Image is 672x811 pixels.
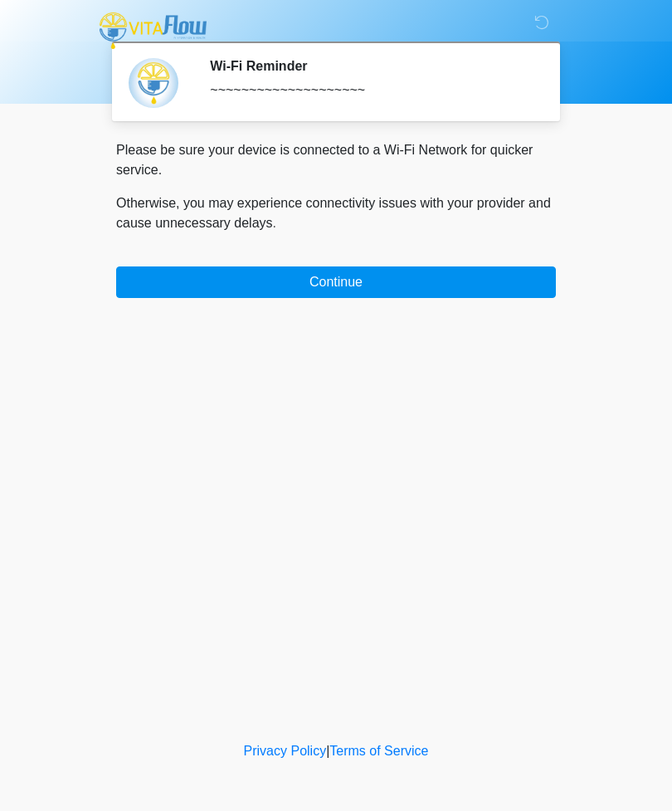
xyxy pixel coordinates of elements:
[210,81,531,100] div: ~~~~~~~~~~~~~~~~~~~~
[210,58,531,74] h2: Wi-Fi Reminder
[329,744,428,758] a: Terms of Service
[129,58,178,108] img: Agent Avatar
[116,266,556,298] button: Continue
[100,12,207,49] img: Vitaflow IV Hydration and Health Logo
[116,140,556,180] p: Please be sure your device is connected to a Wi-Fi Network for quicker service.
[326,744,329,758] a: |
[244,744,327,758] a: Privacy Policy
[273,216,276,230] span: .
[116,193,556,233] p: Otherwise, you may experience connectivity issues with your provider and cause unnecessary delays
